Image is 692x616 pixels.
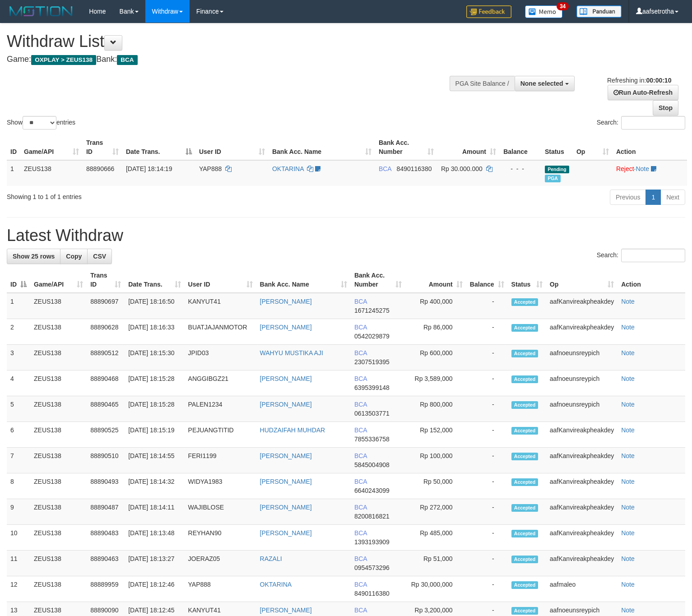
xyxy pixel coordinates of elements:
td: - [466,499,508,525]
td: Rp 485,000 [405,525,466,551]
th: Status: activate to sort column ascending [508,267,546,293]
span: OXPLAY > ZEUS138 [31,55,96,65]
th: Status [541,134,573,160]
td: 88890697 [87,293,125,319]
td: - [466,293,508,319]
td: ZEUS138 [30,448,87,473]
span: BCA [379,165,391,172]
span: CSV [93,253,106,260]
span: Accepted [511,581,539,589]
td: Rp 600,000 [405,345,466,371]
span: Refreshing in: [607,77,671,84]
td: Rp 100,000 [405,448,466,473]
a: Next [660,190,685,205]
th: Trans ID: activate to sort column ascending [83,134,122,160]
td: 5 [7,396,30,422]
span: BCA [354,426,367,434]
span: Copy 1393193909 to clipboard [354,538,390,546]
a: [PERSON_NAME] [260,375,312,382]
th: User ID: activate to sort column ascending [195,134,269,160]
span: Copy 8200816821 to clipboard [354,513,390,520]
td: - [466,345,508,371]
th: Game/API: activate to sort column ascending [30,267,87,293]
th: Bank Acc. Name: activate to sort column ascending [256,267,351,293]
a: Note [621,581,635,588]
span: Copy 0542029879 to clipboard [354,333,390,340]
a: [PERSON_NAME] [260,529,312,537]
td: [DATE] 18:15:19 [125,422,184,448]
td: - [466,422,508,448]
a: Reject [616,165,634,172]
td: aafnoeunsreypich [546,371,618,396]
td: - [466,525,508,551]
td: ZEUS138 [30,319,87,345]
a: Note [621,504,635,511]
a: [PERSON_NAME] [260,298,312,305]
a: Stop [653,100,678,116]
span: Accepted [511,427,539,435]
span: Accepted [511,607,539,615]
td: 11 [7,551,30,576]
td: 10 [7,525,30,551]
th: Date Trans.: activate to sort column descending [122,134,195,160]
span: BCA [354,375,367,382]
td: [DATE] 18:15:28 [125,371,184,396]
td: 88890525 [87,422,125,448]
td: ZEUS138 [30,422,87,448]
th: Amount: activate to sort column ascending [437,134,500,160]
a: OKTARINA [272,165,304,172]
td: aafKanvireakpheakdey [546,551,618,576]
td: aafKanvireakpheakdey [546,422,618,448]
a: Note [621,529,635,537]
a: Previous [610,190,646,205]
td: PEJUANGTITID [185,422,256,448]
td: 3 [7,345,30,371]
span: Accepted [511,324,539,332]
td: aafKanvireakpheakdey [546,473,618,499]
a: Copy [60,249,88,264]
a: [PERSON_NAME] [260,324,312,331]
span: Accepted [511,401,539,409]
td: - [466,448,508,473]
td: [DATE] 18:14:55 [125,448,184,473]
td: [DATE] 18:14:32 [125,473,184,499]
th: ID: activate to sort column descending [7,267,30,293]
td: PALEN1234 [185,396,256,422]
span: BCA [354,607,367,614]
td: Rp 152,000 [405,422,466,448]
td: 88890510 [87,448,125,473]
a: Note [621,298,635,305]
span: Accepted [511,504,539,512]
td: [DATE] 18:15:28 [125,396,184,422]
td: ZEUS138 [30,345,87,371]
td: Rp 51,000 [405,551,466,576]
span: Copy 5845004908 to clipboard [354,461,390,468]
td: 9 [7,499,30,525]
th: Op: activate to sort column ascending [546,267,618,293]
span: Rp 30.000.000 [441,165,483,172]
a: HUDZAIFAH MUHDAR [260,426,325,434]
td: 88890463 [87,551,125,576]
img: Feedback.jpg [466,5,511,18]
span: Copy 8490116380 to clipboard [354,590,390,597]
span: 34 [557,2,569,10]
td: ZEUS138 [30,499,87,525]
td: ZEUS138 [30,371,87,396]
td: Rp 30,000,000 [405,576,466,602]
td: 88890512 [87,345,125,371]
a: Note [621,555,635,562]
div: - - - [503,164,538,173]
span: Marked by aafmaleo [545,175,561,182]
td: YAP888 [185,576,256,602]
span: Copy 2307519395 to clipboard [354,358,390,366]
span: BCA [354,478,367,485]
span: BCA [117,55,137,65]
a: Note [621,324,635,331]
div: PGA Site Balance / [450,76,515,91]
a: Note [621,349,635,357]
td: WIDYA1983 [185,473,256,499]
a: Note [621,401,635,408]
td: ZEUS138 [20,160,83,186]
span: [DATE] 18:14:19 [126,165,172,172]
a: [PERSON_NAME] [260,452,312,459]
